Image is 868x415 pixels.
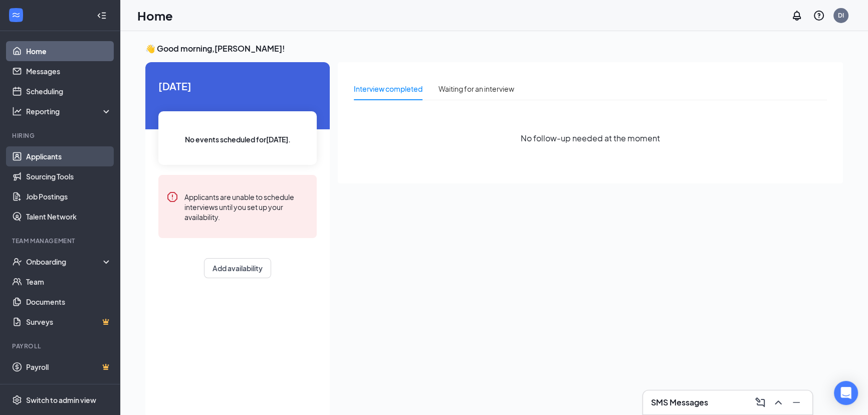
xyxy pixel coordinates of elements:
[12,131,110,140] div: Hiring
[26,257,103,267] div: Onboarding
[26,292,112,312] a: Documents
[439,83,514,94] div: Waiting for an interview
[158,78,317,94] span: [DATE]
[12,342,110,350] div: Payroll
[752,394,768,410] button: ComposeMessage
[12,395,22,405] svg: Settings
[12,237,110,245] div: Team Management
[26,146,112,166] a: Applicants
[26,272,112,292] a: Team
[12,257,22,267] svg: UserCheck
[185,134,291,145] span: No events scheduled for [DATE] .
[26,106,112,116] div: Reporting
[521,132,660,144] span: No follow-up needed at the moment
[204,258,271,278] button: Add availability
[838,11,844,20] div: DI
[790,396,802,408] svg: Minimize
[26,166,112,186] a: Sourcing Tools
[772,396,784,408] svg: ChevronUp
[26,81,112,101] a: Scheduling
[813,10,825,22] svg: QuestionInfo
[26,357,112,377] a: PayrollCrown
[791,10,803,22] svg: Notifications
[651,397,708,408] h3: SMS Messages
[754,396,766,408] svg: ComposeMessage
[145,43,843,54] h3: 👋 Good morning, [PERSON_NAME] !
[788,394,804,410] button: Minimize
[26,312,112,332] a: SurveysCrown
[834,381,858,405] div: Open Intercom Messenger
[770,394,786,410] button: ChevronUp
[166,191,178,203] svg: Error
[26,186,112,206] a: Job Postings
[12,106,22,116] svg: Analysis
[137,7,173,24] h1: Home
[11,10,21,20] svg: WorkstreamLogo
[184,191,309,222] div: Applicants are unable to schedule interviews until you set up your availability.
[26,41,112,61] a: Home
[97,11,107,21] svg: Collapse
[354,83,422,94] div: Interview completed
[26,206,112,227] a: Talent Network
[26,61,112,81] a: Messages
[26,395,96,405] div: Switch to admin view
